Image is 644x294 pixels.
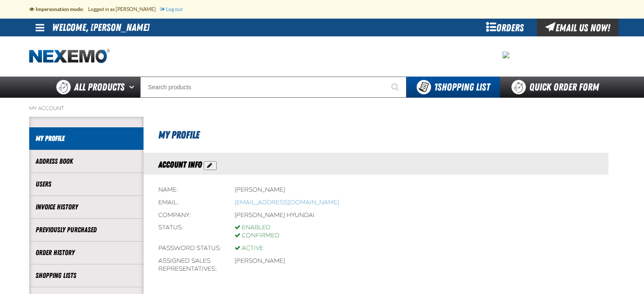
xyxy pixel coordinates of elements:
[36,157,137,166] a: Address Book
[158,212,222,220] div: Company
[158,224,222,240] div: Status
[204,161,217,170] button: Action Edit Account Information
[235,199,339,206] a: Opens a default email client to write an email to EMartinez02@vtaig.com
[74,80,124,95] span: All Products
[235,199,339,206] bdo: [EMAIL_ADDRESS][DOMAIN_NAME]
[36,271,137,280] a: Shopping Lists
[235,224,279,232] div: Enabled
[537,19,619,36] div: Email Us Now!
[126,77,140,98] button: Open All Products pages
[158,199,222,207] div: Email
[36,179,137,189] a: Users
[158,186,222,194] div: Name
[235,257,285,265] li: [PERSON_NAME]
[473,19,537,36] div: Orders
[52,19,149,36] li: Welcome, [PERSON_NAME]
[434,81,490,93] span: Shopping List
[140,77,406,98] input: Search
[88,2,160,17] li: Logged in as [PERSON_NAME]
[406,77,500,98] button: You have 1 Shopping List. Open to view details
[29,105,615,112] nav: Breadcrumbs
[158,129,199,141] span: My Profile
[36,134,137,143] a: My Profile
[29,49,110,64] a: Home
[235,212,315,220] div: [PERSON_NAME] Hyundai
[160,6,182,12] a: Log out
[36,225,137,235] a: Previously Purchased
[235,232,279,240] div: Confirmed
[158,257,222,273] div: Assigned Sales Representatives
[29,2,88,17] li: Impersonation mode:
[503,52,509,58] img: f8e939207b3eb67275b8da55a504b224.jpeg
[29,105,64,112] a: My Account
[36,202,137,212] a: Invoice History
[158,245,222,253] div: Password status
[385,77,406,98] button: Start Searching
[235,245,263,253] div: Active
[434,81,437,93] strong: 1
[235,186,285,194] div: [PERSON_NAME]
[500,77,615,98] a: Quick Order Form
[36,248,137,258] a: Order History
[158,159,202,170] span: Account Info
[29,49,110,64] img: Nexemo logo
